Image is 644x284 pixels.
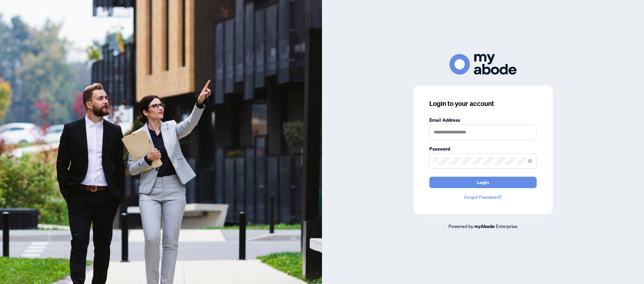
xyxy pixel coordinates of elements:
a: myAbode [474,223,495,230]
span: eye-invisible [528,159,532,163]
label: Email Address [429,116,537,124]
a: Forgot Password? [429,193,537,201]
label: Password [429,145,537,153]
span: Enterprise [496,223,518,229]
img: ma-logo [449,54,517,74]
span: Login [477,177,489,188]
span: Powered by [448,223,473,229]
button: Login [429,177,537,188]
h3: Login to your account [429,99,537,108]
